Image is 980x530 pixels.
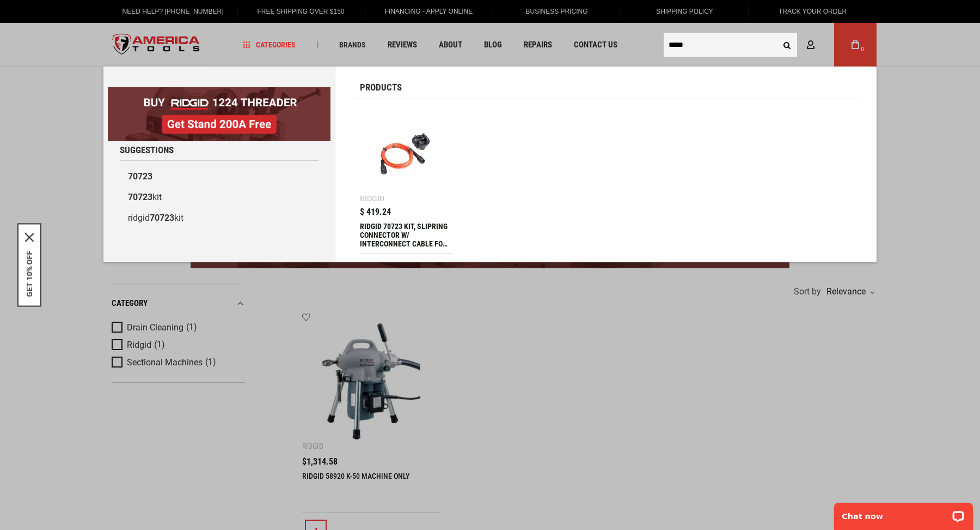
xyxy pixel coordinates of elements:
span: Products [360,83,402,92]
a: BOGO: Buy RIDGID® 1224 Threader, Get Stand 200A Free! [108,87,330,95]
a: Brands [334,38,371,52]
span: Brands [339,41,366,49]
a: Categories [238,38,301,52]
button: Search [776,34,797,55]
a: 70723 [120,166,318,187]
b: 70723 [128,192,152,202]
iframe: LiveChat chat widget [827,496,980,530]
img: RIDGID 70723 KIT, SLIPRING CONNECTOR W/ INTERCONNECT CABLE FOR SEESNAKE MONITOR [365,113,446,194]
a: RIDGID 70723 KIT, SLIPRING CONNECTOR W/ INTERCONNECT CABLE FOR SEESNAKE MONITOR Ridgid $ 419.24 R... [360,107,452,254]
button: GET 10% OFF [25,251,34,297]
a: 70723kit [120,187,318,208]
button: Close [25,233,34,242]
span: Categories [243,41,296,49]
svg: close icon [25,233,34,242]
div: Ridgid [360,195,384,202]
span: Suggestions [120,146,174,155]
b: 70723 [128,171,152,182]
span: $ 419.24 [360,208,391,216]
div: RIDGID 70723 KIT, SLIPRING CONNECTOR W/ INTERCONNECT CABLE FOR SEESNAKE MONITOR [360,222,452,248]
a: ridgid70723kit [120,208,318,228]
b: 70723 [150,213,174,223]
img: BOGO: Buy RIDGID® 1224 Threader, Get Stand 200A Free! [108,87,330,141]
